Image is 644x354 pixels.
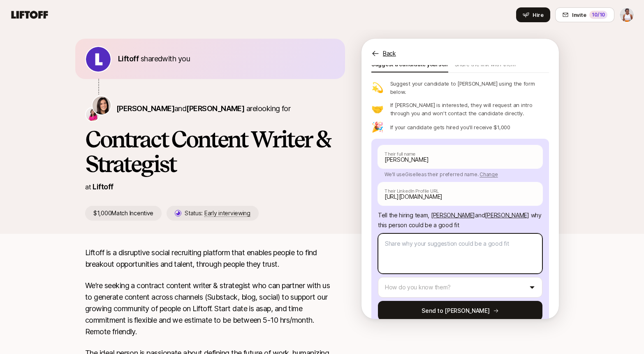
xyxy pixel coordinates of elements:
p: Share the link with them [455,60,516,72]
p: Liftoff is a disruptive social recruiting platform that enables people to find breakout opportuni... [85,247,335,270]
p: Back [383,49,396,58]
button: Invite10/10 [555,7,614,22]
p: We’re seeking a contract content writer & strategist who can partner with us to generate content ... [85,280,335,338]
img: ACg8ocKIuO9-sklR2KvA8ZVJz4iZ_g9wtBiQREC3t8A94l4CTg=s160-c [86,47,111,72]
span: [PERSON_NAME] [431,212,475,219]
span: Liftoff [118,54,139,63]
span: Change [480,171,498,177]
p: $1,000 Match Incentive [85,206,162,221]
span: and [174,104,244,113]
span: and [475,212,529,219]
p: Tell the hiring team, why this person could be a good fit [378,210,542,230]
p: Suggest a candidate yourself [371,60,448,72]
span: [PERSON_NAME] [485,212,529,219]
span: Early interviewing [204,210,250,217]
p: If your candidate gets hired you'll receive $1,000 [390,123,510,131]
p: Suggest your candidate to [PERSON_NAME] using the form below. [390,79,549,96]
button: Hire [516,7,550,22]
p: If [PERSON_NAME] is interested, they will request an intro through you and won't contact the cand... [390,101,549,117]
span: [PERSON_NAME] [186,104,244,113]
span: Hire [533,11,544,19]
p: 🤝 [371,104,384,114]
div: 10 /10 [589,11,607,19]
p: 🎉 [371,122,384,132]
h1: Contract Content Writer & Strategist [85,127,335,176]
img: Emma Frane [86,108,99,121]
p: Liftoff [93,181,113,193]
p: Status: [185,208,250,218]
button: Send to [PERSON_NAME] [378,301,542,321]
p: are looking for [116,103,290,114]
p: at [85,182,91,192]
button: Adaku Ibekwe [619,7,634,22]
span: with you [162,54,190,63]
span: Invite [572,11,586,19]
img: Adaku Ibekwe [620,8,634,22]
span: [PERSON_NAME] [116,104,174,113]
p: shared [118,53,193,65]
p: We'll use Giselle as their preferred name. [378,168,542,178]
p: 💫 [371,83,384,93]
img: Eleanor Morgan [93,96,111,114]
